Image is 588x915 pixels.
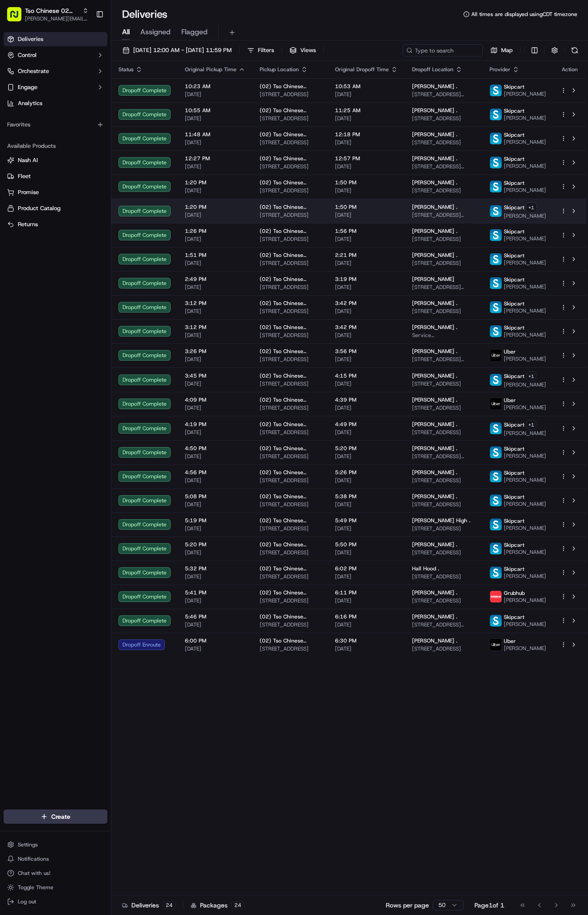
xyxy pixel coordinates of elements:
span: [PERSON_NAME] [504,331,546,338]
span: 3:45 PM [185,372,245,379]
button: Chat with us! [4,867,107,879]
span: Knowledge Base [18,199,68,208]
span: [STREET_ADDRESS] [412,115,475,122]
span: Original Pickup Time [185,66,237,73]
span: [STREET_ADDRESS] [260,308,321,315]
img: 8571987876998_91fb9ceb93ad5c398215_72.jpg [19,85,35,101]
span: [DATE] [79,138,97,145]
span: Settings [18,841,38,848]
span: (02) Tso Chinese Takeout & Delivery [GEOGRAPHIC_DATA] [260,276,321,283]
span: [DATE] [335,187,398,194]
span: Toggle Theme [18,884,53,891]
button: Nash AI [4,153,107,167]
img: Antonia (Store Manager) [9,154,23,168]
span: [STREET_ADDRESS] [412,308,475,315]
span: Views [300,46,316,54]
span: • [119,162,122,169]
span: Returns [18,220,38,228]
span: Skipcart [504,155,524,163]
span: [STREET_ADDRESS] [260,501,321,508]
span: [PERSON_NAME] . [412,493,457,500]
img: profile_skipcart_partner.png [490,567,502,578]
div: Favorites [4,118,107,132]
span: Skipcart [504,204,524,211]
button: Product Catalog [4,201,107,216]
span: (02) Tso Chinese Takeout & Delivery [GEOGRAPHIC_DATA] [260,203,321,211]
span: 12:27 PM [185,155,245,162]
span: (02) Tso Chinese Takeout & Delivery [GEOGRAPHIC_DATA] [260,300,321,307]
span: [PERSON_NAME] [504,452,546,460]
button: Refresh [568,44,581,57]
span: [DATE] [185,501,245,508]
button: Fleet [4,169,107,183]
span: [STREET_ADDRESS] [260,404,321,411]
span: [STREET_ADDRESS] [412,380,475,387]
span: Skipcart [504,107,524,114]
span: Product Catalog [18,204,61,212]
img: profile_skipcart_partner.png [490,423,502,434]
span: [DATE] [185,404,245,411]
span: 4:15 PM [335,372,398,379]
span: [PERSON_NAME] . [412,131,457,138]
span: (02) Tso Chinese Takeout & Delivery [GEOGRAPHIC_DATA] [260,493,321,500]
img: uber-new-logo.jpeg [490,350,502,361]
span: [PERSON_NAME] . [412,396,457,403]
span: Promise [18,188,39,196]
span: [PERSON_NAME] (Store Manager) [28,162,117,169]
span: [STREET_ADDRESS] [412,260,475,267]
span: [DATE] [185,260,245,267]
span: 1:56 PM [335,228,398,235]
span: [PERSON_NAME] . [412,324,457,331]
span: Pylon [89,221,108,228]
button: Tso Chinese 02 Arbor [25,6,79,15]
div: 💻 [75,200,82,207]
a: Fleet [7,172,104,180]
span: [DATE] [335,284,398,291]
span: [DATE] [185,211,245,219]
button: [PERSON_NAME][EMAIL_ADDRESS][DOMAIN_NAME] [25,15,89,22]
span: Dropoff Location [412,66,453,73]
span: (02) Tso Chinese Takeout & Delivery [GEOGRAPHIC_DATA] [260,228,321,235]
img: Nash [9,9,27,27]
span: 11:25 AM [335,107,398,114]
span: (02) Tso Chinese Takeout & Delivery [GEOGRAPHIC_DATA] [260,469,321,476]
span: [PERSON_NAME] . [412,445,457,452]
span: [DATE] [185,236,245,243]
span: Nash AI [18,156,38,164]
span: [PERSON_NAME] [504,212,546,220]
span: Skipcart [504,469,524,476]
span: Chat with us! [18,870,50,877]
span: [STREET_ADDRESS] [260,236,321,243]
button: Log out [4,895,107,908]
span: [STREET_ADDRESS] [412,187,475,194]
button: [DATE] 12:00 AM - [DATE] 11:59 PM [118,44,236,57]
img: profile_skipcart_partner.png [490,85,502,96]
span: 1:50 PM [335,203,398,211]
input: Got a question? Start typing here... [23,57,160,67]
span: [PERSON_NAME] [504,430,546,437]
img: uber-new-logo.jpeg [490,398,502,410]
span: [PERSON_NAME] [412,276,454,283]
a: Product Catalog [7,204,104,212]
span: Skipcart [504,131,524,138]
span: [PERSON_NAME] . [412,179,457,186]
span: [DATE] [335,356,398,363]
span: API Documentation [84,199,143,208]
span: [PERSON_NAME] . [412,83,457,90]
button: See all [138,114,162,125]
span: [DATE] [335,477,398,484]
button: Views [286,44,320,57]
span: 4:50 PM [185,445,245,452]
button: +1 [526,371,536,381]
span: 3:12 PM [185,324,245,331]
span: Skipcart [504,83,524,90]
span: Skipcart [504,300,524,307]
span: Status [118,66,134,73]
span: [STREET_ADDRESS][PERSON_NAME] [412,211,475,219]
div: Available Products [4,139,107,153]
span: [DATE] [185,91,245,98]
span: [STREET_ADDRESS][PERSON_NAME] [412,91,475,98]
span: Filters [258,46,274,54]
span: 4:39 PM [335,396,398,403]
